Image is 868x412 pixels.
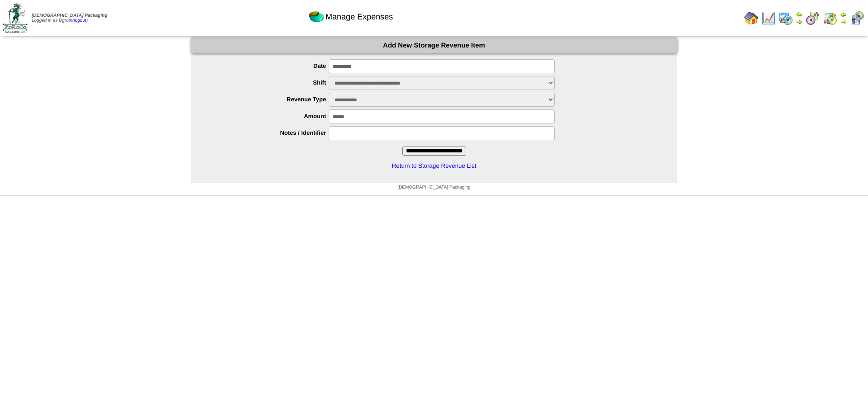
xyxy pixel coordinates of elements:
[823,11,837,25] img: calendarinout.gif
[392,162,476,169] a: Return to Storage Revenue List
[3,3,28,33] img: zoroco-logo-small.webp
[397,185,470,190] span: [DEMOGRAPHIC_DATA] Packaging
[209,79,329,86] label: Shift
[778,11,793,25] img: calendarprod.gif
[796,11,803,18] img: arrowleft.gif
[209,96,329,103] label: Revenue Type
[796,18,803,25] img: arrowright.gif
[209,129,329,136] label: Notes / Identifier
[840,18,847,25] img: arrowright.gif
[191,38,677,53] div: Add New Storage Revenue Item
[72,18,88,23] a: (logout)
[744,11,759,25] img: home.gif
[309,9,324,24] img: pie_chart2.png
[32,13,107,18] span: [DEMOGRAPHIC_DATA] Packaging
[761,11,776,25] img: line_graph.gif
[806,11,820,25] img: calendarblend.gif
[325,12,393,22] span: Manage Expenses
[850,11,864,25] img: calendarcustomer.gif
[840,11,847,18] img: arrowleft.gif
[209,113,329,119] label: Amount
[32,13,107,23] span: Logged in as Dgroth
[209,62,329,69] label: Date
